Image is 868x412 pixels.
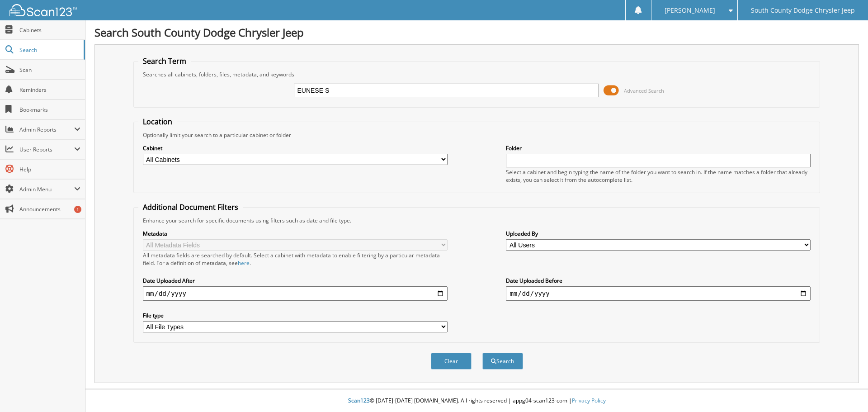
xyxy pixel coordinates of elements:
legend: Search Term [138,56,191,66]
span: South County Dodge Chrysler Jeep [751,8,855,13]
span: Search [19,46,79,54]
button: Search [482,353,523,369]
label: Cabinet [143,144,448,152]
a: Privacy Policy [572,397,606,404]
input: start [143,286,448,301]
legend: Additional Document Filters [138,202,243,212]
label: Date Uploaded Before [506,277,811,284]
span: Help [19,166,80,173]
div: © [DATE]-[DATE] [DOMAIN_NAME]. All rights reserved | appg04-scan123-com | [85,390,868,412]
img: scan123-logo-white.svg [9,4,77,16]
input: end [506,286,811,301]
label: Uploaded By [506,230,811,237]
div: 1 [74,206,81,213]
div: All metadata fields are searched by default. Select a cabinet with metadata to enable filtering b... [143,251,448,267]
span: Advanced Search [624,87,664,94]
span: Scan [19,66,80,74]
span: Admin Reports [19,126,74,133]
span: [PERSON_NAME] [665,8,715,13]
span: Bookmarks [19,106,80,114]
span: Announcements [19,205,80,213]
span: Cabinets [19,26,80,34]
h1: Search South County Dodge Chrysler Jeep [94,25,859,40]
label: Date Uploaded After [143,277,448,284]
label: File type [143,312,448,319]
div: Select a cabinet and begin typing the name of the folder you want to search in. If the name match... [506,168,811,184]
legend: Location [138,117,177,127]
label: Metadata [143,230,448,237]
iframe: Chat Widget [823,369,868,412]
button: Clear [431,353,472,369]
div: Enhance your search for specific documents using filters such as date and file type. [138,217,816,224]
div: Optionally limit your search to a particular cabinet or folder [138,131,816,139]
label: Folder [506,144,811,152]
div: Searches all cabinets, folders, files, metadata, and keywords [138,71,816,78]
span: Reminders [19,86,80,94]
a: here [238,259,250,267]
span: Scan123 [348,397,370,404]
span: Admin Menu [19,185,74,193]
span: User Reports [19,146,74,153]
